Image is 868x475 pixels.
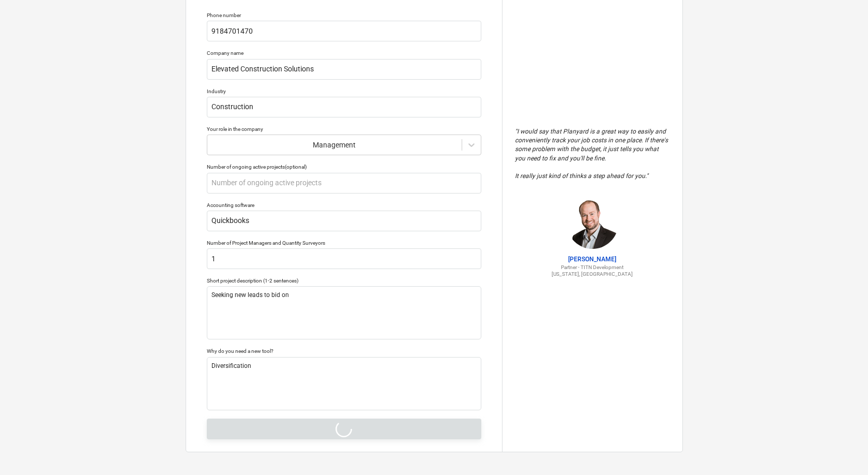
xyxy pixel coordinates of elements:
[207,50,481,56] div: Company name
[207,248,481,269] input: Number of Project Managers and Quantity Surveyors
[207,286,481,339] textarea: Seeking new leads to bid on
[207,202,481,209] div: Accounting software
[207,88,481,95] div: Industry
[207,59,481,80] input: Company name
[207,277,481,284] div: Short project description (1-2 sentences)
[207,12,481,19] div: Phone number
[515,264,670,271] p: Partner - TITN Development
[816,425,868,475] iframe: Chat Widget
[207,240,481,246] div: Number of Project Managers and Quantity Surveyors
[207,97,481,117] input: Industry
[515,271,670,277] p: [US_STATE], [GEOGRAPHIC_DATA]
[207,173,481,194] input: Number of ongoing active projects
[207,348,481,354] div: Why do you need a new tool?
[207,21,481,41] input: Your phone number
[207,357,481,410] textarea: Diversification
[207,211,481,231] input: Accounting software
[515,127,670,181] p: " I would say that Planyard is a great way to easily and conveniently track your job costs in one...
[567,197,618,249] img: Jordan Cohen
[515,255,670,264] p: [PERSON_NAME]
[207,126,481,132] div: Your role in the company
[207,164,481,170] div: Number of ongoing active projects (optional)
